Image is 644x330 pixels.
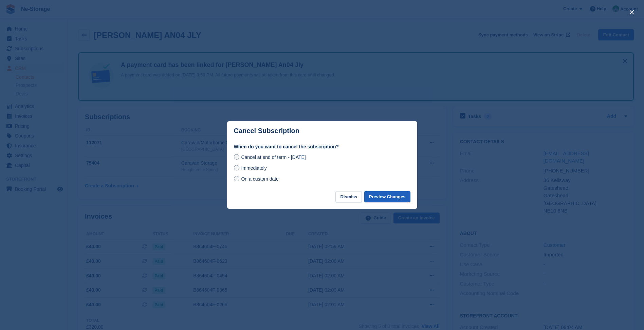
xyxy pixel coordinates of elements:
span: Immediately [241,165,266,171]
p: Cancel Subscription [234,127,299,135]
button: Preview Changes [364,191,410,202]
input: On a custom date [234,176,239,181]
span: Cancel at end of term - [DATE] [241,154,306,160]
button: Dismiss [335,191,362,202]
input: Cancel at end of term - [DATE] [234,154,239,160]
button: close [626,7,637,18]
label: When do you want to cancel the subscription? [234,143,410,150]
input: Immediately [234,165,239,170]
span: On a custom date [241,176,279,182]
